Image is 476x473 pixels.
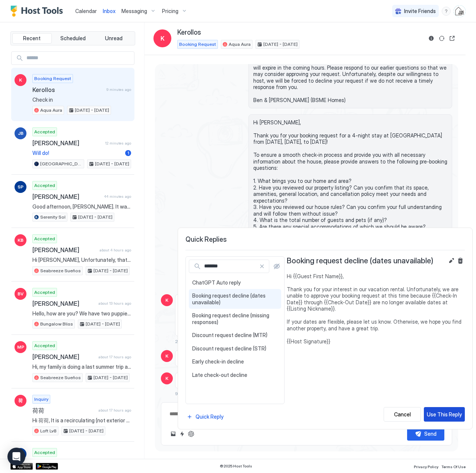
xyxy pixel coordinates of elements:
button: Edit [447,256,456,265]
span: Hi {{Guest First Name}}, Thank you for your interest in our vacation rental. Unfortunately, we ar... [287,273,465,345]
div: Use This Reply [427,410,462,418]
span: Booking request decline (dates unavailable) [192,292,278,305]
div: Quick Reply [196,413,223,420]
span: Discount request decline (STR) [192,345,278,352]
button: Cancel [384,407,421,422]
button: Use This Reply [424,407,465,422]
span: Booking request decline (missing responses) [192,312,278,325]
span: Early check-in decline [192,358,278,365]
button: Show all quick replies [272,262,281,271]
div: Cancel [394,410,411,418]
button: Delete [456,256,465,265]
div: Open Intercom Messenger [7,448,25,466]
span: ChatGPT Auto reply [192,279,278,286]
span: Quick Replies [185,235,465,244]
span: Late check-out decline [192,372,278,378]
input: Input Field [201,260,259,273]
span: Booking request decline (dates unavailable) [287,256,433,266]
span: Discount request decline (MTR) [192,332,278,339]
button: Quick Reply [185,412,225,422]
